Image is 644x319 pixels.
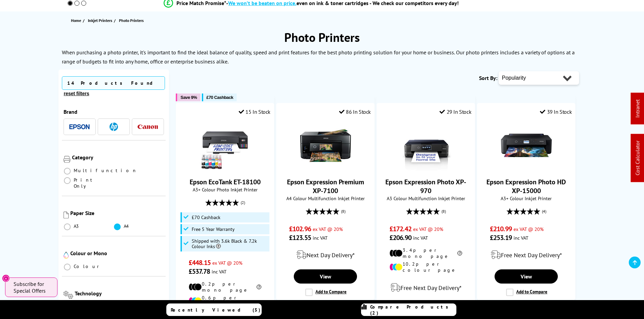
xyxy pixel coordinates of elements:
span: Colour [74,263,102,269]
a: Epson Expression Photo XP-970 [385,178,466,195]
span: A4 Colour Multifunction Inkjet Printer [280,195,371,202]
a: Intranet [634,100,641,118]
span: £102.96 [289,224,311,233]
a: Epson Expression Photo HD XP-15000 [486,178,566,195]
img: Category [64,156,70,163]
img: Paper Size [64,212,69,218]
span: (8) [341,205,345,218]
span: A3 [74,223,80,229]
button: Canon [136,122,160,131]
button: HP [101,122,126,131]
span: (2) [241,196,245,209]
div: 39 In Stock [540,108,572,115]
a: Epson EcoTank ET-18100 [190,178,261,186]
span: Compare Products (2) [370,304,456,316]
a: Cost Calculator [634,141,641,176]
a: Home [71,17,83,24]
span: £172.42 [389,224,411,233]
div: Paper Size [70,210,164,216]
button: Save 9% [176,94,200,101]
button: Epson [67,122,92,131]
span: Sort By: [479,75,497,81]
label: Add to Compare [506,289,547,296]
li: 0.2p per mono page [189,281,261,293]
img: Epson Expression Photo HD XP-15000 [501,120,552,171]
span: A4 [124,223,130,229]
img: Colour or Mono [64,252,69,259]
span: ex VAT @ 20% [212,260,242,266]
a: Compare Products (2) [361,303,456,316]
a: View [294,269,357,284]
div: Technology [75,290,164,297]
span: £210.99 [490,224,512,233]
span: inc VAT [514,235,528,241]
a: Epson Expression Premium XP-7100 [287,178,364,195]
img: Epson [69,124,90,129]
label: Add to Compare [305,289,347,296]
div: Colour or Mono [70,250,164,257]
span: Inkjet Printers [88,17,112,24]
div: 29 In Stock [439,108,471,115]
li: 3.4p per mono page [389,247,462,259]
span: A3+ Colour Photo Inkjet Printer [180,186,270,193]
a: Epson Expression Photo XP-970 [401,165,451,172]
span: £206.90 [389,233,411,242]
img: Epson Expression Premium XP-7100 [300,120,351,171]
img: HP [110,123,118,131]
span: £123.55 [289,233,311,242]
div: modal_delivery [280,245,371,264]
a: Epson EcoTank ET-18100 [200,165,251,172]
button: Close [2,274,10,282]
img: Technology [64,291,73,299]
span: inc VAT [413,235,428,241]
a: Recently Viewed (5) [166,303,262,316]
img: Epson Expression Photo XP-970 [401,120,451,171]
span: (4) [542,205,546,218]
div: Category [72,154,164,161]
span: Save 9% [181,95,197,100]
span: £253.19 [490,233,512,242]
div: 86 In Stock [339,108,371,115]
span: inc VAT [212,268,226,275]
img: Epson EcoTank ET-18100 [200,120,251,171]
span: £70 Cashback [192,215,220,220]
a: Epson Expression Premium XP-7100 [300,165,351,172]
h1: Photo Printers [58,29,586,45]
span: (8) [442,205,446,218]
p: When purchasing a photo printer, it's important to find the ideal balance of quality, speed and p... [62,49,575,65]
span: Print Only [74,177,114,189]
a: Inkjet Printers [88,17,114,24]
div: modal_delivery [380,278,471,297]
li: 0.6p per colour page [189,295,261,307]
span: Photo Printers [119,18,144,23]
a: Epson Expression Photo HD XP-15000 [501,165,552,172]
span: ex VAT @ 20% [313,226,343,232]
div: 15 In Stock [239,108,270,115]
span: ex VAT @ 20% [413,226,443,232]
a: View [495,269,557,284]
span: Shipped with 3.6k Black & 7.2k Colour Inks [192,238,268,249]
button: £70 Cashback [202,94,237,101]
button: reset filters [62,90,91,97]
span: Free 5 Year Warranty [192,227,235,232]
span: £448.15 [189,258,211,267]
span: 14 Products Found [62,76,165,90]
span: inc VAT [313,235,328,241]
span: £70 Cashback [207,95,233,100]
span: Recently Viewed (5) [171,307,261,313]
span: ex VAT @ 20% [514,226,544,232]
li: 10.2p per colour page [389,261,462,273]
span: Multifunction [74,167,137,174]
img: Canon [138,125,158,129]
span: A3+ Colour Inkjet Printer [481,195,572,202]
span: Subscribe for Special Offers [14,281,51,294]
div: Brand [64,108,164,115]
span: A3 Colour Multifunction Inkjet Printer [380,195,471,202]
div: modal_delivery [481,245,572,264]
span: £537.78 [189,267,210,276]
